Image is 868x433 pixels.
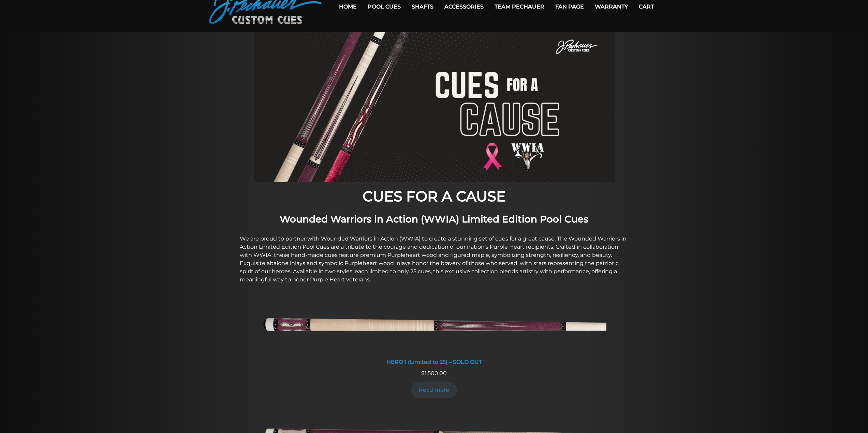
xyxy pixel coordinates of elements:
[240,235,629,284] p: We are proud to partner with Wounded Warriors in Action (WWIA) to create a stunning set of cues f...
[421,370,447,376] span: 1,500.00
[262,297,606,369] a: HERO 1 (Limited to 25) - SOLD OUT HERO 1 (Limited to 25) – SOLD OUT
[280,213,588,225] strong: Wounded Warriors in Action (WWIA) Limited Edition Pool Cues
[363,187,506,205] strong: CUES FOR A CAUSE
[262,297,606,355] img: HERO 1 (Limited to 25) - SOLD OUT
[262,359,606,365] div: HERO 1 (Limited to 25) – SOLD OUT
[421,370,425,376] span: $
[411,382,457,398] a: Read more about “HERO 1 (Limited to 25) - SOLD OUT”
